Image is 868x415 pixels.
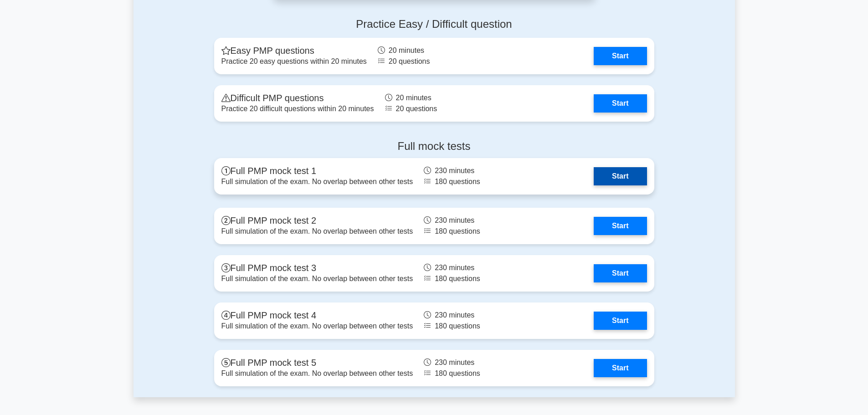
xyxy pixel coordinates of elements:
[594,47,647,65] a: Start
[594,359,647,377] a: Start
[594,167,647,185] a: Start
[214,18,654,31] h4: Practice Easy / Difficult question
[594,94,647,113] a: Start
[214,140,654,153] h4: Full mock tests
[594,312,647,330] a: Start
[594,217,647,235] a: Start
[594,264,647,282] a: Start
